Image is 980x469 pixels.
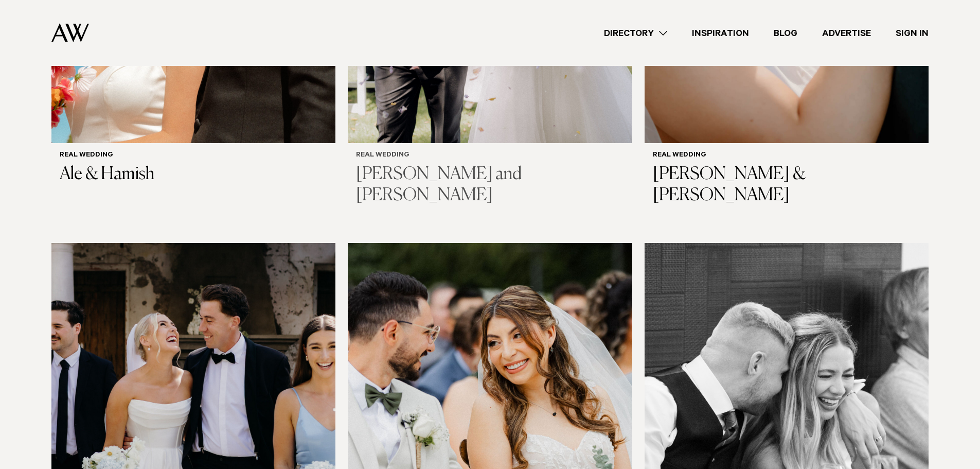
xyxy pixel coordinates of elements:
[592,26,680,40] a: Directory
[810,26,883,40] a: Advertise
[60,164,327,185] h3: Ale & Hamish
[653,151,920,160] h6: Real Wedding
[356,151,623,160] h6: Real Wedding
[356,164,623,206] h3: [PERSON_NAME] and [PERSON_NAME]
[51,23,89,42] img: Auckland Weddings Logo
[60,151,327,160] h6: Real Wedding
[761,26,810,40] a: Blog
[680,26,761,40] a: Inspiration
[653,164,920,206] h3: [PERSON_NAME] & [PERSON_NAME]
[883,26,941,40] a: Sign In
